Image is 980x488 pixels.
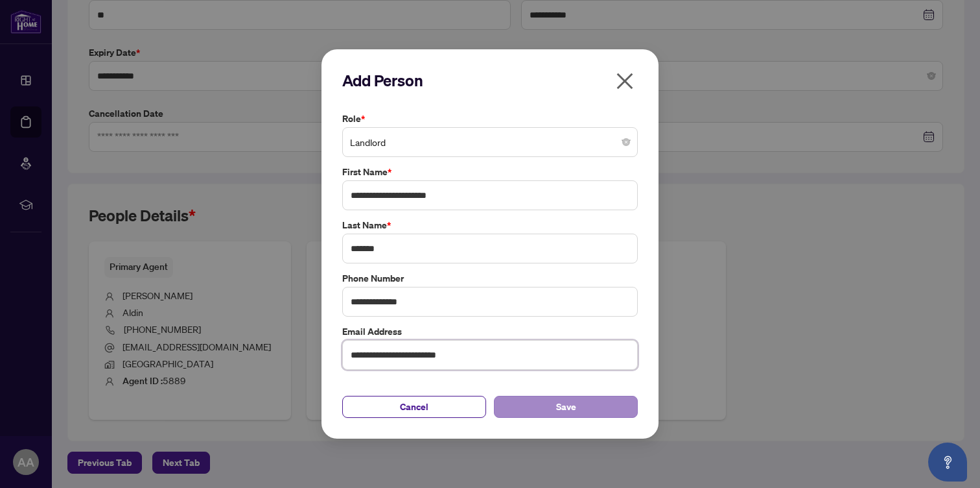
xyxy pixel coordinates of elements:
span: close [614,71,635,91]
h2: Add Person [342,70,638,91]
label: Phone Number [342,271,638,286]
label: First Name [342,165,638,179]
span: close-circle [622,138,630,146]
label: Role [342,112,638,126]
span: Cancel [400,396,428,417]
span: Save [556,396,576,417]
button: Cancel [342,396,486,418]
span: Landlord [350,130,630,154]
label: Last Name [342,218,638,232]
button: Open asap [928,443,967,482]
label: Email Address [342,324,638,339]
button: Save [494,396,638,418]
